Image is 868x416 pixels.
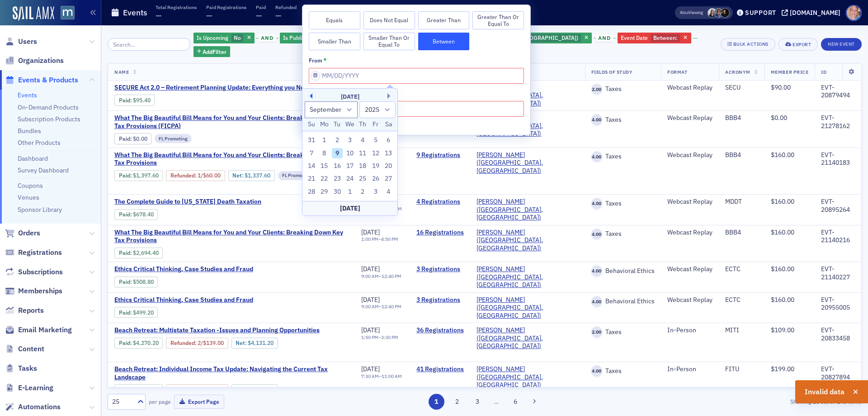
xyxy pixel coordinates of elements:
[319,148,330,159] div: Choose Monday, September 8th, 2025
[667,198,712,206] div: Webcast Replay
[18,103,79,111] a: On-Demand Products
[361,273,401,279] div: –
[203,48,226,56] span: Add Filter
[119,97,133,104] span: :
[114,133,151,144] div: Paid: 0 - $0
[771,151,794,159] span: $160.00
[119,309,130,316] a: Paid
[821,69,826,75] span: ID
[344,173,355,184] div: Choose Wednesday, September 24th, 2025
[280,33,358,44] div: Published
[5,286,62,296] a: Memberships
[306,135,317,146] div: Choose Sunday, August 31st, 2025
[114,151,349,167] a: What The Big Beautiful Bill Means for You and Your Clients: Breaking Down Key Tax Provisions
[174,395,224,409] button: Export Page
[418,11,470,29] button: Greater Than
[782,10,844,16] button: [DOMAIN_NAME]
[508,394,524,410] button: 6
[667,265,712,273] div: Webcast Replay
[18,325,72,335] span: Email Marketing
[361,326,380,334] span: [DATE]
[358,161,368,172] div: Choose Thursday, September 18th, 2025
[306,186,317,197] div: Choose Sunday, September 28th, 2025
[18,139,61,147] a: Other Products
[306,161,317,172] div: Choose Sunday, September 14th, 2025
[821,84,855,100] div: EVT-20879494
[332,186,343,197] div: Choose Tuesday, September 30th, 2025
[725,69,750,75] span: Acronym
[667,229,712,237] div: Webcast Replay
[476,326,578,350] span: Werner-Rocca (Flourtown, PA)
[332,173,343,184] div: Choose Tuesday, September 23rd, 2025
[114,338,163,349] div: Paid: 46 - $427020
[18,228,40,238] span: Orders
[725,198,758,206] div: MDDT
[476,198,578,222] a: [PERSON_NAME] ([GEOGRAPHIC_DATA], [GEOGRAPHIC_DATA])
[591,265,603,277] span: 4.00
[18,267,63,277] span: Subscriptions
[358,135,368,146] div: Choose Thursday, September 4th, 2025
[332,161,343,172] div: Choose Tuesday, September 16th, 2025
[133,211,154,218] span: $678.40
[306,173,317,184] div: Choose Sunday, September 21st, 2025
[344,119,355,130] div: We
[119,309,133,316] span: :
[206,4,246,10] p: Paid Registrations
[18,182,43,190] a: Coupons
[256,4,266,10] p: Paid
[114,365,349,381] a: Beach Retreat: Individual Income Tax Update: Navigating the Current Tax Landscape
[114,229,349,244] span: What The Big Beautiful Bill Means for You and Your Clients: Breaking Down Key Tax Provisions
[133,97,151,104] span: $95.40
[203,172,221,179] span: $60.00
[170,172,195,179] a: Refunded
[323,57,327,65] abbr: This field is required
[476,365,578,389] a: [PERSON_NAME] ([GEOGRAPHIC_DATA], [GEOGRAPHIC_DATA])
[344,135,355,146] div: Choose Wednesday, September 3rd, 2025
[416,365,464,373] a: 41 Registrations
[821,151,855,167] div: EVT-21140183
[305,134,395,198] div: month 2025-09
[591,198,603,209] span: 4.00
[344,148,355,159] div: Choose Wednesday, September 10th, 2025
[416,198,464,206] a: 4 Registrations
[381,236,398,242] time: 4:50 PM
[771,296,794,304] span: $160.00
[149,397,171,406] label: per page
[309,33,360,51] button: Smaller Than
[667,114,712,122] div: Webcast Replay
[382,273,401,279] time: 12:40 PM
[54,6,75,21] a: View Homepage
[256,10,262,21] span: —
[596,34,613,42] span: and
[416,265,464,273] a: 3 Registrations
[18,363,37,373] span: Tasks
[476,326,578,350] a: [PERSON_NAME] ([GEOGRAPHIC_DATA], [GEOGRAPHIC_DATA])
[653,34,678,41] span: Between :
[821,265,855,281] div: EVT-21140227
[361,335,398,340] div: –
[114,265,266,273] a: Ethics Critical Thinking, Case Studies and Fraud
[476,198,578,222] span: Werner-Rocca (Flourtown, PA)
[771,114,787,122] span: $0.00
[133,172,159,179] span: $1,397.60
[714,8,723,18] span: Chris Dougherty
[108,38,190,51] input: Search…
[361,273,379,279] time: 9:00 AM
[114,296,266,304] a: Ethics Critical Thinking, Case Studies and Fraud
[193,46,231,57] button: AddFilter
[602,267,655,275] span: Behavioral Ethics
[602,85,622,93] span: Taxes
[361,304,401,310] div: –
[383,173,394,184] div: Choose Saturday, September 27th, 2025
[332,119,343,130] div: Tu
[306,119,317,130] div: Su
[278,171,315,180] div: FL Promoting
[5,56,64,66] a: Organizations
[778,38,818,51] button: Export
[18,193,39,201] a: Venues
[332,135,343,146] div: Choose Tuesday, September 2nd, 2025
[363,11,415,29] button: Does Not Equal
